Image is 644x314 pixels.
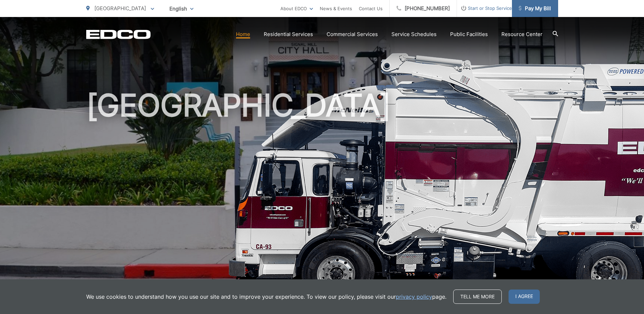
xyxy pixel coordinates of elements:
[396,293,432,301] a: privacy policy
[359,4,383,13] a: Contact Us
[391,30,437,38] a: Service Schedules
[453,290,502,304] a: Tell me more
[86,88,558,303] h1: [GEOGRAPHIC_DATA]
[450,30,488,38] a: Public Facilities
[320,4,352,13] a: News & Events
[236,30,250,38] a: Home
[164,3,199,15] span: English
[519,4,551,13] span: Pay My Bill
[86,293,446,301] p: We use cookies to understand how you use our site and to improve your experience. To view our pol...
[264,30,313,38] a: Residential Services
[86,30,151,39] a: EDCD logo. Return to the homepage.
[280,4,313,13] a: About EDCO
[509,290,540,304] span: I agree
[501,30,542,38] a: Resource Center
[94,5,146,12] span: [GEOGRAPHIC_DATA]
[327,30,378,38] a: Commercial Services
